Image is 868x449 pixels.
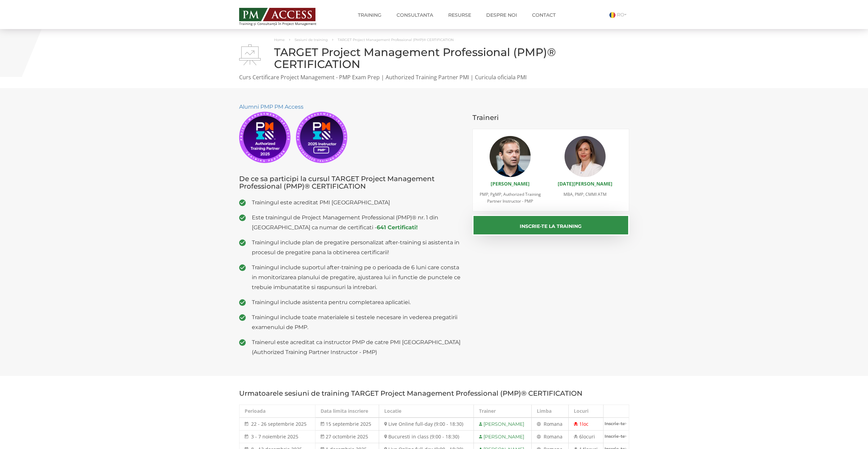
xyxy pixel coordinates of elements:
[251,421,307,427] span: 22 - 26 septembrie 2025
[544,421,549,427] span: Ro
[604,418,629,429] a: Inscrie-te
[604,431,629,442] a: Inscrie-te
[338,38,454,42] span: TARGET Project Management Professional (PMP)® CERTIFICATION
[239,390,629,397] h3: Urmatoarele sesiuni de training TARGET Project Management Professional (PMP)® CERTIFICATION
[472,215,629,235] button: Inscrie-te la training
[527,8,561,22] a: Contact
[315,405,379,418] th: Data limita inscriere
[315,418,379,431] td: 15 septembrie 2025
[252,262,463,292] span: Trainingul include suportul after-training pe o perioada de 6 luni care consta in monitorizarea p...
[239,405,315,418] th: Perioada
[239,8,315,21] img: PM ACCESS - Echipa traineri si consultanti certificati PMP: Narciss Popescu, Mihai Olaru, Monica ...
[549,421,562,427] span: mana
[295,38,328,42] a: Sesiuni de training
[481,8,522,22] a: Despre noi
[568,431,603,443] td: 6
[252,198,463,207] span: Trainingul este acreditat PMI [GEOGRAPHIC_DATA]
[239,175,463,190] h3: De ce sa participi la cursul TARGET Project Management Professional (PMP)® CERTIFICATION
[252,297,463,307] span: Trainingul include asistenta pentru completarea aplicatiei.
[474,418,532,431] td: [PERSON_NAME]
[239,6,329,26] a: Training și Consultanță în Project Management
[379,431,474,443] td: Bucuresti in class (9:00 - 18:30)
[609,12,629,18] a: RO
[239,46,629,70] h1: TARGET Project Management Professional (PMP)® CERTIFICATION
[549,433,562,440] span: mana
[252,237,463,257] span: Trainingul include plan de pregatire personalizat after-training si asistenta in procesul de preg...
[379,405,474,418] th: Locatie
[252,213,463,232] span: Este trainingul de Project Management Professional (PMP)® nr. 1 din [GEOGRAPHIC_DATA] ca numar de...
[563,191,607,197] span: MBA, PMP, CMMI ATM
[315,431,379,443] td: 27 octombrie 2025
[239,44,261,65] img: TARGET Project Management Professional (PMP)® CERTIFICATION
[251,433,298,440] span: 3 - 7 noiembrie 2025
[252,312,463,332] span: Trainingul include toate materialele si testele necesare in vederea pregatirii examenului de PMP.
[568,405,603,418] th: Locuri
[582,421,588,427] span: loc
[443,8,476,22] a: Resurse
[379,418,474,431] td: Live Online full-day (9:00 - 18:30)
[532,405,568,418] th: Limba
[609,12,616,18] img: Romana
[239,22,329,26] span: Training și Consultanță în Project Management
[558,180,612,187] a: [DATE][PERSON_NAME]
[353,8,387,22] a: Training
[582,433,595,440] span: locuri
[472,114,629,121] h3: Traineri
[252,337,463,357] span: Trainerul este acreditat ca instructor PMP de catre PMI [GEOGRAPHIC_DATA] (Authorized Training Pa...
[480,191,541,204] span: PMP, PgMP, Authorized Training Partner Instructor - PMP
[377,224,418,231] a: 641 Certificati!
[568,418,603,431] td: 1
[274,38,285,42] a: Home
[239,73,629,81] p: Curs Certificare Project Management - PMP Exam Prep | Authorized Training Partner PMI | Curicula ...
[544,433,549,440] span: Ro
[474,405,532,418] th: Trainer
[239,104,303,110] a: Alumni PMP PM Access
[491,180,530,187] a: [PERSON_NAME]
[474,431,532,443] td: [PERSON_NAME]
[391,8,438,22] a: Consultanta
